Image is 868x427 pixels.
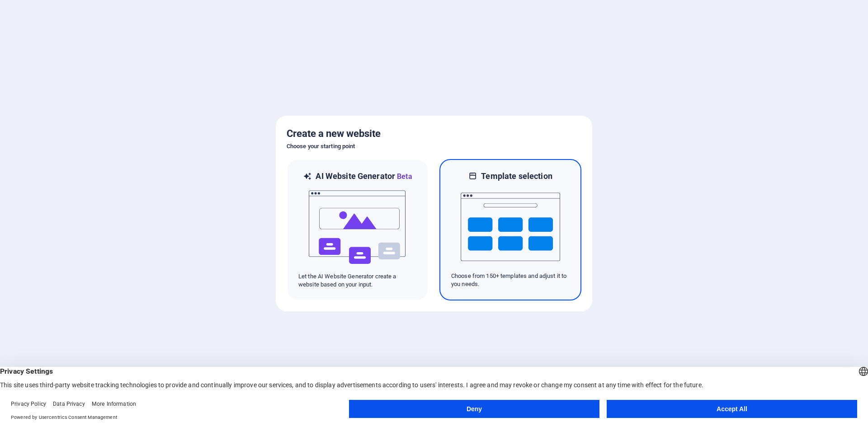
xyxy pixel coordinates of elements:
[395,172,412,181] span: Beta
[481,171,552,182] h6: Template selection
[287,141,581,152] h6: Choose your starting point
[287,159,429,300] div: AI Website GeneratorBetaaiLet the AI Website Generator create a website based on your input.
[316,171,412,182] h6: AI Website Generator
[308,182,407,272] img: ai
[451,272,570,288] p: Choose from 150+ templates and adjust it to you needs.
[298,272,417,289] p: Let the AI Website Generator create a website based on your input.
[287,127,581,141] h5: Create a new website
[439,159,581,300] div: Template selectionChoose from 150+ templates and adjust it to you needs.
